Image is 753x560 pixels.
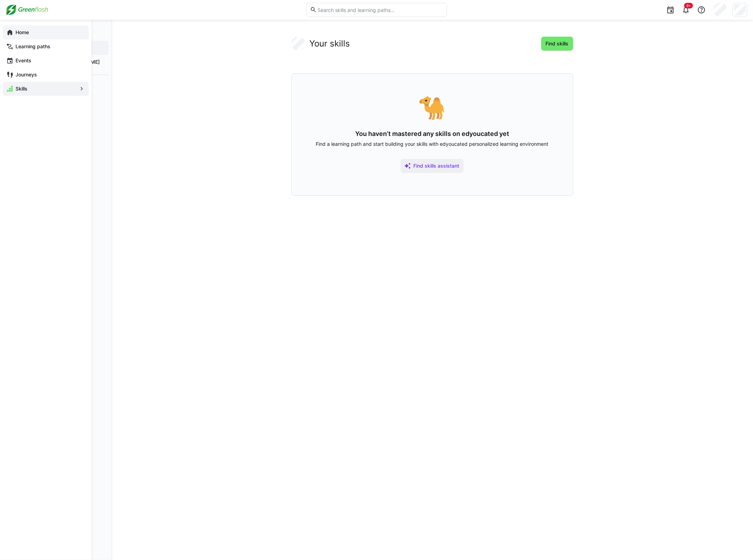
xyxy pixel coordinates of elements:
[314,130,550,138] h3: You haven’t mastered any skills on edyoucated yet
[314,96,550,119] div: 🐪
[545,40,570,47] span: Find skills
[310,38,350,49] h2: Your skills
[314,141,550,148] p: Find a learning path and start building your skills with edyoucated personalized learning environ...
[412,162,460,169] span: Find skills assistant
[317,7,443,13] input: Search skills and learning paths…
[686,4,691,8] span: 9+
[401,159,464,173] button: Find skills assistant
[541,37,573,51] button: Find skills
